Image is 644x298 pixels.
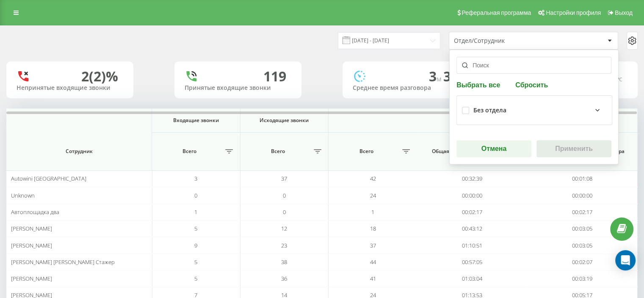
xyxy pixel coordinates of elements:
[437,74,443,84] span: м
[473,107,506,114] div: Без отдела
[527,187,638,203] td: 00:00:00
[156,148,223,155] span: Всего
[185,84,291,92] div: Принятые входящие звонки
[417,170,528,187] td: 00:32:39
[281,258,287,266] span: 38
[333,148,400,155] span: Всего
[194,275,197,282] span: 5
[371,208,374,216] span: 1
[417,220,528,237] td: 00:43:12
[370,258,376,266] span: 44
[281,275,287,282] span: 36
[11,242,52,249] span: [PERSON_NAME]
[11,192,35,199] span: Unknown
[619,74,622,84] span: c
[417,237,528,253] td: 01:10:51
[81,68,118,84] div: 2 (2)%
[417,254,528,270] td: 00:57:05
[194,225,197,232] span: 5
[456,57,611,74] input: Поиск
[194,192,197,199] span: 0
[417,187,528,203] td: 00:00:00
[370,192,376,199] span: 24
[17,84,123,92] div: Непринятые входящие звонки
[283,208,286,216] span: 0
[429,67,443,85] span: 3
[263,68,286,84] div: 119
[426,148,518,155] span: Общая длительность разговора
[527,204,638,220] td: 00:02:17
[456,81,503,89] button: Выбрать все
[370,225,376,232] span: 18
[194,258,197,266] span: 5
[160,117,232,124] span: Входящие звонки
[194,242,197,249] span: 9
[370,242,376,249] span: 37
[11,258,115,266] span: [PERSON_NAME] [PERSON_NAME] Стажер
[17,148,141,155] span: Сотрудник
[456,140,531,157] button: Отмена
[245,148,311,155] span: Всего
[527,254,638,270] td: 00:02:07
[454,37,555,45] div: Отдел/Сотрудник
[11,175,86,182] span: Autowini [GEOGRAPHIC_DATA]
[615,9,633,16] span: Выход
[353,84,459,92] div: Среднее время разговора
[546,9,601,16] span: Настройки профиля
[249,117,320,124] span: Исходящие звонки
[370,175,376,182] span: 42
[281,175,287,182] span: 37
[443,67,454,85] span: 3
[615,250,636,270] div: Open Intercom Messenger
[527,270,638,287] td: 00:03:19
[527,170,638,187] td: 00:01:08
[536,140,611,157] button: Применить
[281,242,287,249] span: 23
[283,192,286,199] span: 0
[527,237,638,253] td: 00:03:05
[194,175,197,182] span: 3
[11,208,59,216] span: Автоплощадка два
[348,117,618,124] span: Все звонки
[462,9,531,16] span: Реферальная программа
[11,275,52,282] span: [PERSON_NAME]
[281,225,287,232] span: 12
[527,220,638,237] td: 00:03:05
[370,275,376,282] span: 41
[513,81,550,89] button: Сбросить
[417,204,528,220] td: 00:02:17
[11,225,52,232] span: [PERSON_NAME]
[417,270,528,287] td: 01:03:04
[194,208,197,216] span: 1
